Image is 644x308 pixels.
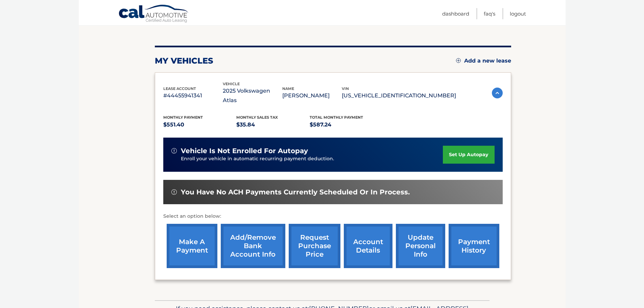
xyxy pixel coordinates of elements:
[510,8,526,19] a: Logout
[456,57,511,64] a: Add a new lease
[171,189,177,195] img: alert-white.svg
[171,148,177,153] img: alert-white.svg
[221,224,285,268] a: Add/Remove bank account info
[484,8,495,19] a: FAQ's
[167,224,217,268] a: make a payment
[181,155,443,163] p: Enroll your vehicle in automatic recurring payment deduction.
[223,86,282,105] p: 2025 Volkswagen Atlas
[181,147,308,155] span: vehicle is not enrolled for autopay
[223,81,240,86] span: vehicle
[344,224,392,268] a: account details
[456,58,461,63] img: add.svg
[342,86,349,91] span: vin
[163,115,203,120] span: Monthly Payment
[310,120,383,129] p: $587.24
[310,115,363,120] span: Total Monthly Payment
[443,146,494,164] a: set up autopay
[163,120,237,129] p: $551.40
[118,4,189,24] a: Cal Automotive
[396,224,445,268] a: update personal info
[282,91,342,100] p: [PERSON_NAME]
[163,86,196,91] span: lease account
[181,188,410,196] span: You have no ACH payments currently scheduled or in process.
[155,56,213,66] h2: my vehicles
[282,86,294,91] span: name
[289,224,340,268] a: request purchase price
[342,91,456,100] p: [US_VEHICLE_IDENTIFICATION_NUMBER]
[449,224,499,268] a: payment history
[442,8,469,19] a: Dashboard
[236,115,278,120] span: Monthly sales Tax
[163,91,223,100] p: #44455941341
[236,120,310,129] p: $35.84
[492,88,503,98] img: accordion-active.svg
[163,212,503,220] p: Select an option below:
